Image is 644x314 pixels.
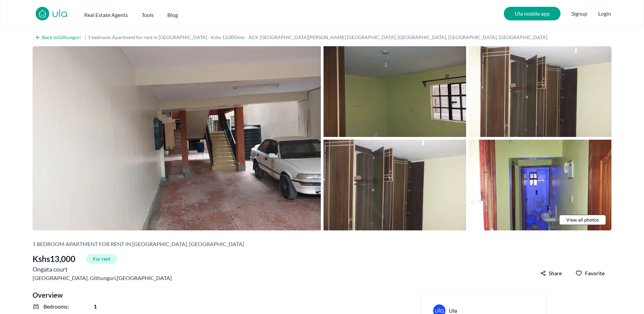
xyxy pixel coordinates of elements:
button: Tools [142,8,154,19]
h2: Real Estate Agents [84,11,128,19]
a: Back toGithunguri [33,33,84,42]
span: 1 [94,302,97,311]
img: 1 bedroom Apartment for rent in Githunguri - Kshs 13,000/mo - opposite ACK St Monica Parish Utawa... [324,46,466,137]
img: 1 bedroom Apartment for rent in Githunguri - Kshs 13,000/mo - opposite ACK St Monica Parish Utawa... [324,140,466,230]
span: Kshs 13,000 [33,254,75,264]
h2: Tools [142,11,154,19]
h2: 1 bedroom Apartment for rent in [GEOGRAPHIC_DATA], [GEOGRAPHIC_DATA] [33,240,244,248]
nav: Main [84,8,191,19]
span: Signup [571,7,587,20]
a: Ula mobile app [504,7,560,20]
h2: Back to Githunguri [42,34,81,41]
h2: Overview [33,290,391,300]
h1: 1 bedroom Apartment for rent in [GEOGRAPHIC_DATA] - Kshs 13,000/mo - ACK [GEOGRAPHIC_DATA][PERSON... [88,34,554,41]
img: 1 bedroom Apartment for rent in Githunguri - Kshs 13,000/mo - opposite ACK St Monica Parish Utawa... [469,140,611,230]
span: Bedrooms: [43,302,69,311]
span: | [85,33,87,41]
span: For rent [86,254,117,264]
a: Githunguri [90,274,116,282]
h2: Blog [167,11,178,19]
img: 1 bedroom Apartment for rent in Githunguri - Kshs 13,000/mo - opposite ACK St Monica Parish Utawa... [469,46,611,137]
a: Blog [167,8,178,19]
span: View all photos [566,216,599,223]
span: Favorite [585,269,605,277]
button: Login [598,10,611,18]
button: Real Estate Agents [84,8,128,19]
span: Share [549,269,562,277]
h2: Ongata court [33,264,172,274]
img: 1 bedroom Apartment for rent in Githunguri - Kshs 13,000/mo - opposite ACK St Monica Parish Utawa... [33,46,321,230]
a: View all photos [559,215,606,225]
a: ula [52,8,68,20]
span: [GEOGRAPHIC_DATA] , , [GEOGRAPHIC_DATA] [33,274,172,282]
